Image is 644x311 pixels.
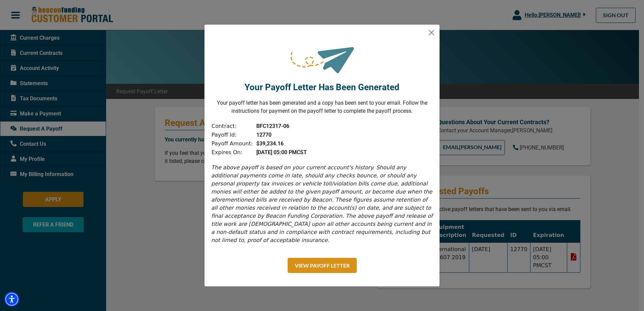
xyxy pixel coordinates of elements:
i: The above payoff is based on your current account’s history. Should any additional payments come ... [211,164,433,243]
td: Payoff Amount: [211,139,253,148]
img: request-sent.png [289,35,355,77]
b: [DATE] 05:00 PM CST [256,149,307,155]
b: $39,234.16 [256,140,284,147]
div: Accessibility Menu [4,292,19,307]
td: Payoff Id: [211,131,253,139]
td: Contract: [211,122,253,131]
button: Close [426,27,437,38]
p: Your payoff letter has been generated and a copy has been sent to your email. Follow the instruct... [210,99,434,115]
b: BFC12317-06 [256,123,289,129]
button: View Payoff Letter [288,258,357,273]
p: Your Payoff Letter Has Been Generated [245,81,399,94]
b: 12770 [256,132,271,138]
td: Expires On: [211,148,253,157]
